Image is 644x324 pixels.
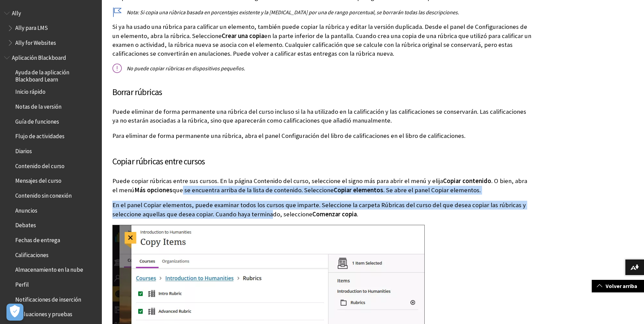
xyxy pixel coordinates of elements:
button: Abrir preferencias [6,304,23,321]
span: Diarios [15,145,32,155]
a: Volver arriba [592,280,644,292]
span: Copiar contenido [443,177,491,185]
h3: Borrar rúbricas [112,86,533,99]
p: Puede eliminar de forma permanente una rúbrica del curso incluso si la ha utilizado en la calific... [112,107,533,125]
span: Inicio rápido [15,86,45,95]
p: Para eliminar de forma permanente una rúbrica, abra el panel Configuración del libro de calificac... [112,131,533,140]
span: Almacenamiento en la nube [15,264,83,273]
span: Aplicación Blackboard [12,52,66,61]
span: Más opciones [134,186,172,194]
span: Ayuda de la aplicación Blackboard Learn [15,67,97,83]
p: Puede copiar rúbricas entre sus cursos. En la página Contenido del curso, seleccione el signo más... [112,177,533,194]
span: Notas de la versión [15,101,61,110]
span: Contenido sin conexión [15,190,72,199]
span: Perfil [15,279,29,288]
nav: Book outline for Anthology Ally Help [4,7,98,49]
span: Evaluaciones y pruebas [15,309,72,318]
span: Calificaciones [15,249,49,258]
span: Debates [15,220,36,229]
span: Anuncios [15,205,37,214]
span: Crear una copia [222,32,264,40]
p: Nota: Si copia una rúbrica basada en porcentajes existente y la [MEDICAL_DATA] por una de rango p... [112,8,533,16]
h3: Copiar rúbricas entre cursos [112,155,533,168]
span: Ally para LMS [15,22,48,32]
span: Comenzar copia [312,210,357,218]
span: Mensajes del curso [15,175,61,184]
span: Guía de funciones [15,116,59,125]
span: Copiar elementos [334,186,383,194]
span: Ally [12,7,21,17]
span: Contenido del curso [15,160,65,169]
span: Ally for Websites [15,37,56,46]
p: En el panel Copiar elementos, puede examinar todos los cursos que imparte. Seleccione la carpeta ... [112,201,533,218]
span: Flujo de actividades [15,131,65,140]
span: Fechas de entrega [15,234,60,244]
p: Si ya ha usado una rúbrica para calificar un elemento, también puede copiar la rúbrica y editar l... [112,22,533,58]
span: Notificaciones de inserción [15,294,81,303]
p: No puede copiar rúbricas en dispositivos pequeños. [112,65,533,72]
